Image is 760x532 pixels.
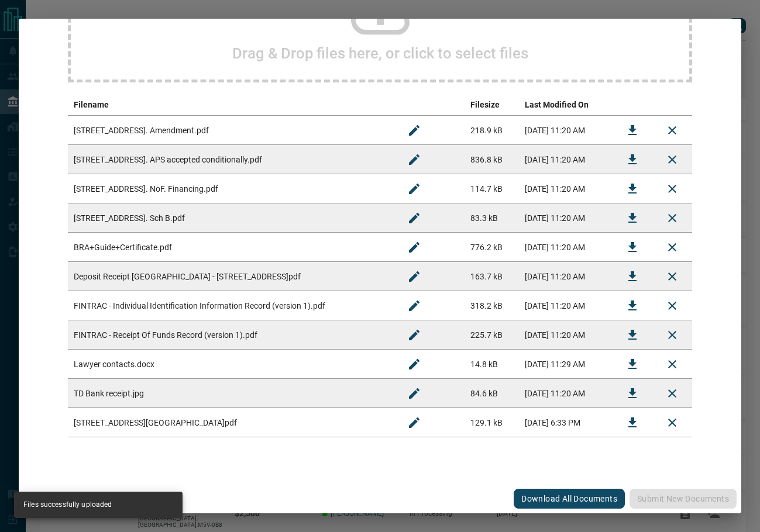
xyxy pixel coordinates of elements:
[465,262,519,291] td: 163.7 kB
[618,233,646,261] button: Download
[68,203,394,233] td: [STREET_ADDRESS]. Sch B.pdf
[519,233,613,262] td: [DATE] 11:20 AM
[618,204,646,232] button: Download
[618,146,646,174] button: Download
[519,320,613,350] td: [DATE] 11:20 AM
[658,292,686,320] button: Remove File
[519,379,613,408] td: [DATE] 11:20 AM
[465,174,519,203] td: 114.7 kB
[465,350,519,379] td: 14.8 kB
[618,379,646,407] button: Download
[68,233,394,262] td: BRA+Guide+Certificate.pdf
[618,262,646,291] button: Download
[465,94,519,116] th: Filesize
[618,175,646,203] button: Download
[465,203,519,233] td: 83.3 kB
[465,320,519,350] td: 225.7 kB
[658,409,686,437] button: Remove File
[394,94,465,116] th: edit column
[465,291,519,320] td: 318.2 kB
[400,146,428,174] button: Rename
[23,495,112,514] div: Files successfully uploaded
[400,379,428,407] button: Rename
[519,174,613,203] td: [DATE] 11:20 AM
[618,321,646,349] button: Download
[519,94,613,116] th: Last Modified On
[618,116,646,144] button: Download
[68,174,394,203] td: [STREET_ADDRESS]. NoF. Financing.pdf
[658,146,686,174] button: Remove File
[68,379,394,408] td: TD Bank receipt.jpg
[68,408,394,437] td: [STREET_ADDRESS][GEOGRAPHIC_DATA]pdf
[400,233,428,261] button: Rename
[519,408,613,437] td: [DATE] 6:33 PM
[519,145,613,174] td: [DATE] 11:20 AM
[400,321,428,349] button: Rename
[658,350,686,378] button: Remove File
[519,116,613,145] td: [DATE] 11:20 AM
[400,292,428,320] button: Rename
[68,116,394,145] td: [STREET_ADDRESS]. Amendment.pdf
[618,350,646,378] button: Download
[658,262,686,291] button: Remove File
[519,291,613,320] td: [DATE] 11:20 AM
[68,145,394,174] td: [STREET_ADDRESS]. APS accepted conditionally.pdf
[519,203,613,233] td: [DATE] 11:20 AM
[514,489,625,509] button: Download All Documents
[68,350,394,379] td: Lawyer contacts.docx
[68,262,394,291] td: Deposit Receipt [GEOGRAPHIC_DATA] - [STREET_ADDRESS]pdf
[658,321,686,349] button: Remove File
[68,94,394,116] th: Filename
[400,262,428,291] button: Rename
[400,116,428,144] button: Rename
[400,350,428,378] button: Rename
[658,204,686,232] button: Remove File
[68,291,394,320] td: FINTRAC - Individual Identification Information Record (version 1).pdf
[652,94,692,116] th: delete file action column
[658,379,686,407] button: Remove File
[658,116,686,144] button: Remove File
[658,175,686,203] button: Remove File
[618,292,646,320] button: Download
[658,233,686,261] button: Remove File
[400,204,428,232] button: Rename
[519,262,613,291] td: [DATE] 11:20 AM
[400,175,428,203] button: Rename
[618,409,646,437] button: Download
[232,44,528,62] h2: Drag & Drop files here, or click to select files
[400,409,428,437] button: Rename
[68,320,394,350] td: FINTRAC - Receipt Of Funds Record (version 1).pdf
[465,145,519,174] td: 836.8 kB
[465,408,519,437] td: 129.1 kB
[465,233,519,262] td: 776.2 kB
[613,94,652,116] th: download action column
[465,116,519,145] td: 218.9 kB
[465,379,519,408] td: 84.6 kB
[519,350,613,379] td: [DATE] 11:29 AM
